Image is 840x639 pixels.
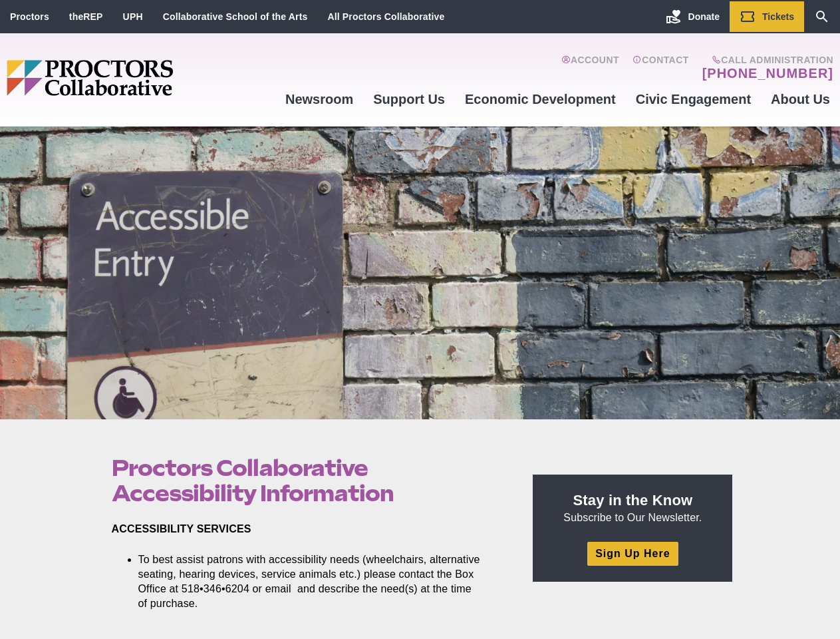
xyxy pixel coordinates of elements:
[69,11,103,22] a: theREP
[656,1,730,32] a: Donate
[688,11,720,22] span: Donate
[761,81,840,117] a: About Us
[587,542,678,565] a: Sign Up Here
[163,11,308,22] a: Collaborative School of the Arts
[112,523,251,534] strong: ACCESSIBILITY SERVICES
[626,81,761,117] a: Civic Engagement
[455,81,626,117] a: Economic Development
[10,11,49,22] a: Proctors
[698,55,833,65] span: Call Administration
[573,492,693,509] strong: Stay in the Know
[363,81,455,117] a: Support Us
[275,81,363,117] a: Newsroom
[549,491,716,525] p: Subscribe to Our Newsletter.
[702,65,833,81] a: [PHONE_NUMBER]
[327,11,444,22] a: All Proctors Collaborative
[123,11,143,22] a: UPH
[561,55,619,81] a: Account
[762,11,794,22] span: Tickets
[7,60,275,96] img: Proctors logo
[804,1,840,32] a: Search
[112,455,503,506] h1: Proctors Collaborative Accessibility Information
[632,55,689,81] a: Contact
[138,552,483,611] li: To best assist patrons with accessibility needs (wheelchairs, alternative seating, hearing device...
[730,1,804,32] a: Tickets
